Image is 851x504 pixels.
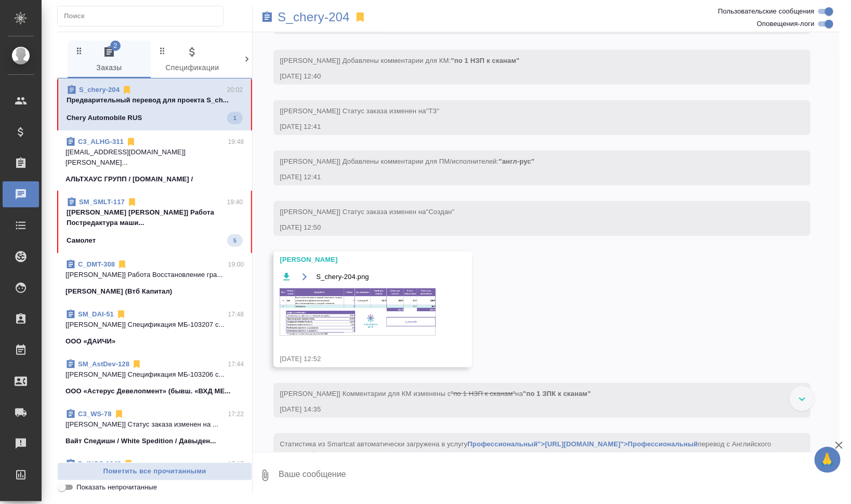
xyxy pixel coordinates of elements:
[57,130,252,191] div: C3_ALHG-31119:48[[EMAIL_ADDRESS][DOMAIN_NAME]] [PERSON_NAME]...АЛЬТХАУС ГРУПП / [DOMAIN_NAME] /
[241,46,251,56] svg: Зажми и перетащи, чтобы поменять порядок вкладок
[117,259,127,270] svg: Отписаться
[227,113,243,123] span: 1
[67,207,243,228] p: [[PERSON_NAME] [PERSON_NAME]] Работа Постредактура маши...
[57,403,252,453] div: C3_WS-7817:22[[PERSON_NAME]] Статус заказа изменен на ...Вайт Спедишн / White Spedition / Давыден...
[122,85,132,95] svg: Отписаться
[67,235,96,246] p: Самолет
[66,270,244,280] p: [[PERSON_NAME]] Работа Восстановление гра...
[57,191,252,253] div: SM_SMLT-11719:40[[PERSON_NAME] [PERSON_NAME]] Работа Постредактура маши...Самолет5
[79,198,125,206] a: SM_SMLT-117
[426,107,440,115] span: "ТЗ"
[57,253,252,303] div: C_DMT-30819:00[[PERSON_NAME]] Работа Восстановление гра...[PERSON_NAME] (Втб Капитал)
[123,459,134,469] svg: Отписаться
[66,336,115,347] p: ООО «ДАИЧИ»
[74,46,84,56] svg: Зажми и перетащи, чтобы поменять порядок вкладок
[66,320,244,330] p: [[PERSON_NAME]] Спецификация МБ-103207 с...
[78,138,124,145] a: C3_ALHG-311
[63,466,246,478] span: Пометить все прочитанными
[67,95,243,105] p: Предварительный перевод для проекта S_ch...
[110,41,121,51] span: 2
[228,409,244,419] p: 17:22
[280,440,773,458] span: Статистика из Smartcat автоматически загружена в услугу перевод с Английского на Русский.
[815,447,841,473] button: 🙏
[67,113,142,123] p: Chery Automobile RUS
[227,85,243,95] p: 20:02
[280,107,439,115] span: [[PERSON_NAME]] Статус заказа изменен на
[66,419,244,430] p: [[PERSON_NAME]] Статус заказа изменен на ...
[78,260,115,268] a: C_DMT-308
[240,46,311,74] span: Клиенты
[227,235,243,246] span: 5
[280,255,436,265] div: [PERSON_NAME]
[57,353,252,403] div: SM_AstDev-12817:44[[PERSON_NAME]] Спецификация МБ-103206 с...ООО «Астерус Девелопмент» (бывш. «ВХ...
[66,386,231,396] p: ООО «Астерус Девелопмент» (бывш. «ВХД МЕ...
[467,440,698,448] a: Профессиональный">[URL][DOMAIN_NAME]">Профессиональный
[116,309,126,320] svg: Отписаться
[126,137,136,147] svg: Отписаться
[228,459,244,469] p: 17:17
[757,19,815,29] span: Оповещения-логи
[280,404,774,415] div: [DATE] 14:35
[280,390,591,397] span: [[PERSON_NAME]] Комментарии для КМ изменены с на
[78,460,121,468] a: D_INGS-1048
[228,137,244,147] p: 19:48
[57,78,252,130] div: S_chery-20420:02Предварительный перевод для проекта S_ch...Chery Automobile RUS1
[79,86,120,94] a: S_chery-204
[451,57,519,64] span: "по 1 НЗП к сканам"
[66,286,172,297] p: [PERSON_NAME] (Втб Капитал)
[316,272,369,282] span: S_chery-204.png
[157,46,228,74] span: Спецификации
[280,157,534,165] span: [[PERSON_NAME]] Добавлены комментарии для ПМ/исполнителей:
[66,174,193,184] p: АЛЬТХАУС ГРУПП / [DOMAIN_NAME] /
[228,259,244,270] p: 19:00
[57,453,252,502] div: D_INGS-104817:17[[PERSON_NAME]] Спецификация Т2-21859 с...СПАО "ИНГОССТРАХ"
[227,197,243,207] p: 19:40
[57,303,252,353] div: SM_DAI-5117:48[[PERSON_NAME]] Спецификация МБ-103207 с...ООО «ДАИЧИ»
[114,409,124,419] svg: Отписаться
[78,360,129,368] a: SM_AstDev-128
[280,270,293,283] button: Скачать
[64,9,223,23] input: Поиск
[132,359,142,369] svg: Отписаться
[280,354,436,364] div: [DATE] 12:52
[280,122,774,132] div: [DATE] 12:41
[280,57,519,64] span: [[PERSON_NAME]] Добавлены комментарии для КМ:
[158,46,167,56] svg: Зажми и перетащи, чтобы поменять порядок вкладок
[278,12,350,22] a: S_chery-204
[57,462,252,481] button: Пометить все прочитанными
[66,147,244,168] p: [[EMAIL_ADDRESS][DOMAIN_NAME]] [PERSON_NAME]...
[228,359,244,369] p: 17:44
[78,410,112,418] a: C3_WS-78
[280,288,436,336] img: S_chery-204.png
[66,369,244,380] p: [[PERSON_NAME]] Спецификация МБ-103206 с...
[499,157,534,165] span: "англ-рус"
[298,270,311,283] button: Открыть на драйве
[66,436,216,446] p: Вайт Спедишн / White Spedition / Давыден...
[819,449,836,471] span: 🙏
[74,46,145,74] span: Заказы
[127,197,137,207] svg: Отписаться
[280,222,774,233] div: [DATE] 12:50
[78,310,114,318] a: SM_DAI-51
[280,172,774,182] div: [DATE] 12:41
[426,208,455,216] span: "Создан"
[280,71,774,82] div: [DATE] 12:40
[228,309,244,320] p: 17:48
[76,482,157,493] span: Показать непрочитанные
[523,390,591,397] span: "по 1 ЗПК к сканам"
[451,390,515,397] span: "по 1 НЗП к сканам"
[718,6,815,17] span: Пользовательские сообщения
[280,208,454,216] span: [[PERSON_NAME]] Статус заказа изменен на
